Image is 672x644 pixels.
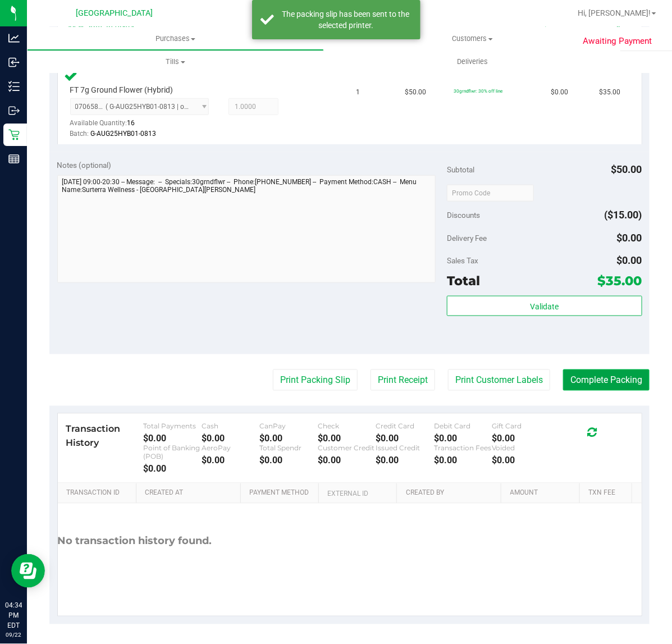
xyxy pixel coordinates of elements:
[260,444,318,453] div: Total Spendr
[127,119,135,127] span: 16
[447,256,478,265] span: Sales Tax
[28,57,323,67] span: Tills
[8,105,20,116] inline-svg: Outbound
[273,369,358,391] button: Print Packing Slip
[405,87,426,98] span: $50.00
[530,302,559,311] span: Validate
[280,8,412,31] div: The packing slip has been sent to the selected printer.
[551,87,568,98] span: $0.00
[583,35,652,48] span: Awaiting Payment
[5,631,22,639] p: 09/22
[144,422,202,431] div: Total Payments
[70,85,173,95] span: FT 7g Ground Flower (Hybrid)
[510,489,575,498] a: Amount
[600,87,621,98] span: $35.00
[70,115,216,137] div: Available Quantity:
[144,444,202,461] div: Point of Banking (POB)
[318,433,376,444] div: $0.00
[202,433,260,444] div: $0.00
[406,489,497,498] a: Created By
[447,185,534,202] input: Promo Code
[588,489,627,498] a: Txn Fee
[8,57,20,68] inline-svg: Inbound
[617,254,642,266] span: $0.00
[260,455,318,466] div: $0.00
[11,554,45,588] iframe: Resource center
[447,234,487,243] span: Delivery Fee
[202,444,260,453] div: AeroPay
[356,87,360,98] span: 1
[448,369,550,391] button: Print Customer Labels
[376,444,435,453] div: Issued Credit
[318,455,376,466] div: $0.00
[70,130,89,138] span: Batch:
[447,165,474,174] span: Subtotal
[324,34,620,44] span: Customers
[260,433,318,444] div: $0.00
[376,422,435,431] div: Credit Card
[58,504,212,579] div: No transaction history found.
[145,489,236,498] a: Created At
[57,161,112,170] span: Notes (optional)
[492,444,551,453] div: Voided
[318,422,376,431] div: Check
[492,455,551,466] div: $0.00
[434,422,492,431] div: Debit Card
[371,369,435,391] button: Print Receipt
[324,27,621,51] a: Customers
[318,483,396,504] th: External ID
[8,81,20,92] inline-svg: Inventory
[611,163,642,175] span: $50.00
[447,205,480,225] span: Discounts
[91,130,157,138] span: G-AUG25HYB01-0813
[8,153,20,165] inline-svg: Reports
[447,296,642,316] button: Validate
[434,455,492,466] div: $0.00
[76,8,153,18] span: [GEOGRAPHIC_DATA]
[376,455,435,466] div: $0.00
[434,444,492,453] div: Transaction Fees
[442,57,503,67] span: Deliveries
[28,34,323,44] span: Purchases
[5,600,22,631] p: 04:34 PM EDT
[260,422,318,431] div: CanPay
[447,273,480,289] span: Total
[144,433,202,444] div: $0.00
[8,129,20,140] inline-svg: Retail
[605,209,642,221] span: ($15.00)
[249,489,314,498] a: Payment Method
[66,489,132,498] a: Transaction ID
[144,464,202,474] div: $0.00
[578,8,651,17] span: Hi, [PERSON_NAME]!
[27,50,324,74] a: Tills
[598,273,642,289] span: $35.00
[563,369,650,391] button: Complete Packing
[318,444,376,453] div: Customer Credit
[202,455,260,466] div: $0.00
[492,422,551,431] div: Gift Card
[617,232,642,244] span: $0.00
[454,88,503,94] span: 30grndflwr: 30% off line
[8,33,20,44] inline-svg: Analytics
[434,433,492,444] div: $0.00
[202,422,260,431] div: Cash
[492,433,551,444] div: $0.00
[324,50,621,74] a: Deliveries
[376,433,435,444] div: $0.00
[27,27,324,51] a: Purchases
